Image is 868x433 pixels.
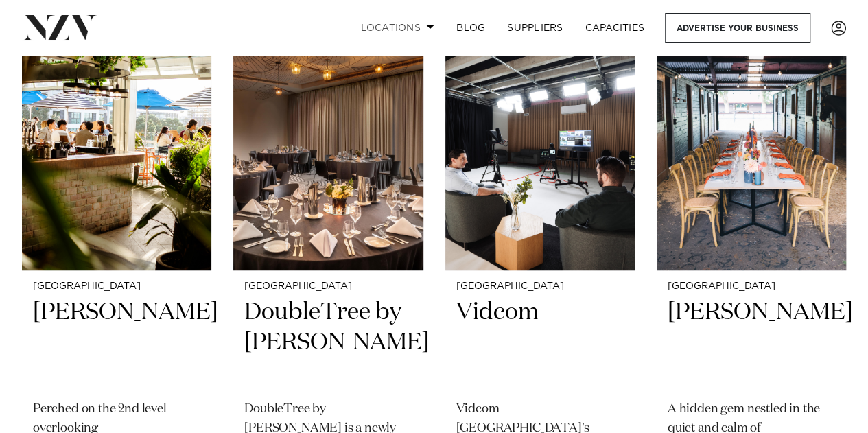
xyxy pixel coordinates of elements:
[456,297,624,390] h2: Vidcom
[574,13,656,43] a: Capacities
[233,16,423,270] img: Corporate gala dinner setup at Hilton Karaka
[244,281,412,292] small: [GEOGRAPHIC_DATA]
[496,13,574,43] a: SUPPLIERS
[244,297,412,390] h2: DoubleTree by [PERSON_NAME]
[22,15,97,40] img: nzv-logo.png
[349,13,445,43] a: Locations
[33,297,200,390] h2: [PERSON_NAME]
[445,13,496,43] a: BLOG
[668,297,835,390] h2: [PERSON_NAME]
[668,281,835,292] small: [GEOGRAPHIC_DATA]
[33,281,200,292] small: [GEOGRAPHIC_DATA]
[456,281,624,292] small: [GEOGRAPHIC_DATA]
[665,13,810,43] a: Advertise your business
